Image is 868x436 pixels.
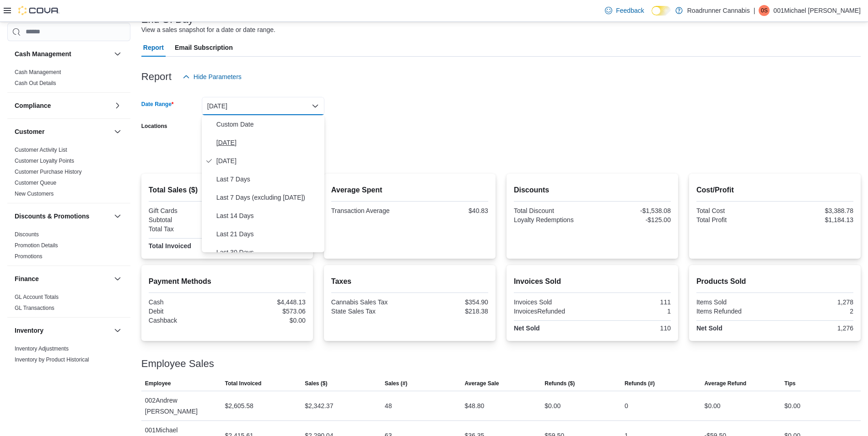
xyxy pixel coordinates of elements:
a: GL Account Totals [15,294,59,300]
h3: Inventory [15,326,43,335]
button: Hide Parameters [179,68,245,86]
span: Employee [145,380,171,387]
div: Finance [7,292,130,317]
div: Items Sold [696,298,773,306]
a: Cash Out Details [15,80,56,86]
div: $0.00 [229,317,306,324]
span: Last 30 Days [216,247,321,258]
span: Last 21 Days [216,229,321,239]
div: $0.00 [545,400,561,411]
div: -$125.00 [594,216,671,223]
span: Last 7 Days [216,174,321,185]
h2: Invoices Sold [514,276,671,287]
div: InvoicesRefunded [514,308,591,315]
div: Total Profit [696,216,773,223]
span: New Customers [15,190,54,197]
div: $40.83 [411,207,488,214]
div: 110 [594,324,671,332]
button: Inventory [112,325,123,336]
label: Locations [141,122,167,130]
span: Report [143,38,164,57]
span: Customer Queue [15,179,56,186]
div: View a sales snapshot for a date or date range. [141,25,275,35]
div: 1,276 [776,324,853,332]
div: Discounts & Promotions [7,229,130,266]
h3: Cash Management [15,49,71,58]
div: Subtotal [149,216,226,223]
span: Promotion Details [15,242,58,249]
div: 1,278 [776,298,853,306]
strong: Total Invoiced [149,242,191,250]
p: 001Michael [PERSON_NAME] [773,5,861,16]
button: Customer [112,126,123,137]
span: Inventory by Product Historical [15,356,89,363]
div: 001Michael Saucedo [759,5,770,16]
div: $573.06 [229,308,306,315]
span: GL Transactions [15,304,54,312]
div: 111 [594,298,671,306]
h2: Taxes [331,276,488,287]
span: Customer Loyalty Points [15,157,74,165]
span: GL Account Totals [15,293,59,301]
div: Items Refunded [696,308,773,315]
strong: Net Sold [514,324,540,332]
button: Discounts & Promotions [112,211,123,222]
p: | [754,5,755,16]
a: GL Transactions [15,305,54,311]
div: Loyalty Redemptions [514,216,591,223]
div: $2,342.37 [305,400,333,411]
div: $1,184.13 [776,216,853,223]
span: Last 14 Days [216,210,321,221]
div: $4,448.13 [229,298,306,306]
div: Customer [7,144,130,203]
span: Customer Purchase History [15,168,82,175]
div: Gift Cards [149,207,226,214]
a: Promotions [15,253,43,260]
span: Promotions [15,253,43,260]
a: Customer Loyalty Points [15,158,74,164]
a: Inventory Count Details [15,367,72,374]
span: [DATE] [216,155,321,166]
img: Cova [18,6,59,15]
p: Roadrunner Cannabis [687,5,750,16]
div: Select listbox [202,115,324,252]
span: Refunds ($) [545,380,575,387]
button: Finance [112,273,123,284]
div: -$1,538.08 [594,207,671,214]
a: Discounts [15,231,39,238]
button: Customer [15,127,110,136]
div: $0.00 [705,400,721,411]
span: Inventory Count Details [15,367,72,374]
span: Sales (#) [385,380,407,387]
div: Cashback [149,317,226,324]
span: Total Invoiced [225,380,261,387]
div: 0 [625,400,628,411]
span: Discounts [15,231,39,238]
h3: Customer [15,127,44,136]
div: Invoices Sold [514,298,591,306]
span: Refunds (#) [625,380,655,387]
a: Cash Management [15,69,61,75]
button: [DATE] [202,97,324,115]
a: Customer Activity List [15,147,67,153]
a: New Customers [15,191,54,197]
div: 002Andrew [PERSON_NAME] [141,391,221,420]
div: $354.90 [411,298,488,306]
span: Cash Management [15,69,61,76]
button: Discounts & Promotions [15,212,110,221]
a: Feedback [601,1,647,20]
span: Feedback [616,6,644,15]
div: Debit [149,308,226,315]
div: 1 [594,308,671,315]
input: Dark Mode [652,6,671,16]
h2: Total Sales ($) [149,185,306,196]
span: Sales ($) [305,380,327,387]
button: Finance [15,274,110,283]
span: Cash Out Details [15,80,56,87]
strong: Net Sold [696,324,722,332]
span: Tips [784,380,795,387]
h2: Products Sold [696,276,853,287]
div: 2 [776,308,853,315]
h2: Average Spent [331,185,488,196]
button: Compliance [15,101,110,110]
